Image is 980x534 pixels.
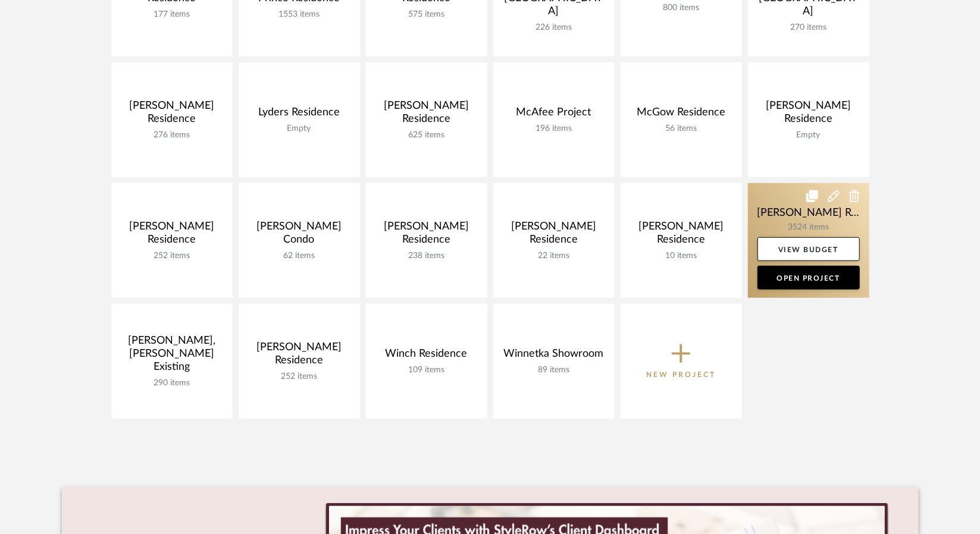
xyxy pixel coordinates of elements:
[375,347,478,365] div: Winch Residence
[503,220,605,251] div: [PERSON_NAME] Residence
[248,251,350,261] div: 62 items
[121,334,223,378] div: [PERSON_NAME], [PERSON_NAME] Existing
[630,106,732,124] div: McGow Residence
[248,372,350,382] div: 252 items
[503,347,605,365] div: Winnetka Showroom
[503,251,605,261] div: 22 items
[248,124,350,134] div: Empty
[121,378,223,388] div: 290 items
[375,10,478,20] div: 575 items
[646,369,716,381] p: New Project
[757,237,860,261] a: View Budget
[757,130,860,140] div: Empty
[757,99,860,130] div: [PERSON_NAME] Residence
[121,220,223,251] div: [PERSON_NAME] Residence
[375,99,478,130] div: [PERSON_NAME] Residence
[630,220,732,251] div: [PERSON_NAME] Residence
[630,124,732,134] div: 56 items
[375,251,478,261] div: 238 items
[375,220,478,251] div: [PERSON_NAME] Residence
[503,23,605,33] div: 226 items
[503,124,605,134] div: 196 items
[248,341,350,372] div: [PERSON_NAME] Residence
[621,304,742,419] button: New Project
[757,23,860,33] div: 270 items
[248,220,350,251] div: [PERSON_NAME] Condo
[248,106,350,124] div: Lyders Residence
[248,10,350,20] div: 1553 items
[757,266,860,290] a: Open Project
[375,130,478,140] div: 625 items
[121,251,223,261] div: 252 items
[630,251,732,261] div: 10 items
[121,10,223,20] div: 177 items
[630,3,732,13] div: 800 items
[121,130,223,140] div: 276 items
[503,365,605,375] div: 89 items
[375,365,478,375] div: 109 items
[503,106,605,124] div: McAfee Project
[121,99,223,130] div: [PERSON_NAME] Residence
